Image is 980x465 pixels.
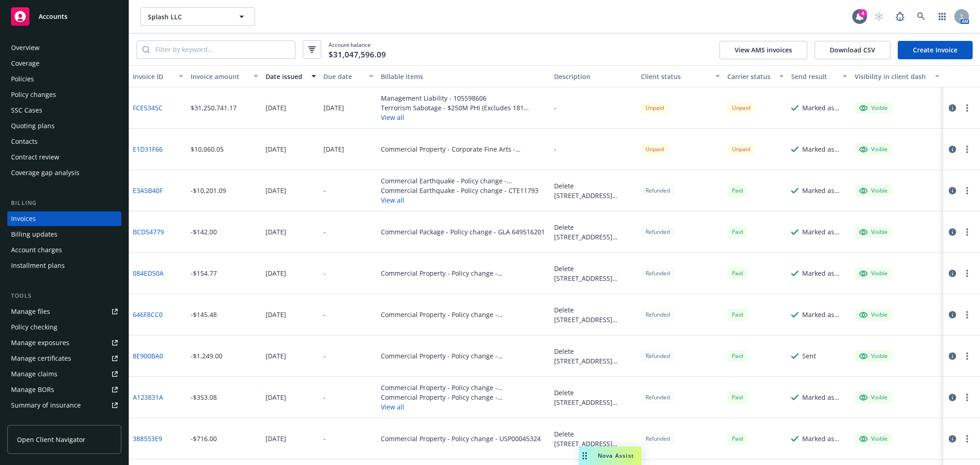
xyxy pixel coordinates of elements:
button: View all [381,113,547,122]
a: Start snowing [870,7,888,26]
div: Carrier status [727,72,773,81]
div: Manage BORs [11,382,54,397]
a: Invoices [7,211,121,226]
div: Delete [STREET_ADDRESS] Locations Eff [DATE] [554,429,634,448]
div: Commercial Property - Policy change - 78A3PP000010701 [381,310,547,319]
div: Description [554,72,634,81]
div: Commercial Property - Policy change - B128416688W24 [381,392,547,402]
div: Billing updates [11,227,57,242]
a: Manage exposures [7,335,121,350]
div: Drag to move [579,447,590,465]
a: Policy changes [7,87,121,102]
div: Visible [859,104,888,112]
a: Coverage [7,56,121,71]
div: Refunded [641,391,674,403]
div: Send result [791,72,837,81]
div: [DATE] [266,103,286,113]
a: Account charges [7,243,121,257]
a: Accounts [7,4,121,29]
a: E1D31F66 [133,144,163,154]
div: Delete [STREET_ADDRESS] Locations Eff [DATE] [554,264,634,283]
a: 646F8CC0 [133,310,163,319]
div: [DATE] [266,434,286,443]
button: Billable items [377,65,550,87]
a: Manage BORs [7,382,121,397]
div: Paid [727,226,748,238]
div: $31,250,741.17 [191,103,237,113]
div: Paid [727,185,748,196]
div: - [554,103,556,113]
div: Refunded [641,185,674,196]
div: Commercial Property - Policy change - MAUD37442173010 [381,351,547,361]
div: Marked as sent [802,144,847,154]
button: Send result [787,65,851,87]
div: Contract review [11,150,59,164]
button: Download CSV [815,41,890,59]
div: Unpaid [641,102,668,113]
span: Paid [727,391,748,403]
div: Visible [859,393,888,402]
div: Refunded [641,350,674,362]
div: - [554,144,556,154]
a: A123831A [133,392,163,402]
div: Delete [STREET_ADDRESS] policy# GLA 6495162 01 endt9 v6 [554,222,634,242]
button: Visibility in client dash [851,65,943,87]
div: Commercial Property - Policy change - USP00045324 [381,434,541,443]
div: [DATE] [323,144,344,154]
a: Search [912,7,930,26]
a: Report a Bug [891,7,909,26]
div: Unpaid [641,143,668,155]
div: - [323,434,326,443]
div: Contacts [11,134,38,149]
div: Unpaid [727,143,755,155]
div: Billable items [381,72,547,81]
div: 4 [859,9,867,17]
span: Nova Assist [598,452,634,459]
div: Quoting plans [11,119,55,133]
div: Terrorism Sabotage - $250M PHI (Excludes 181 [GEOGRAPHIC_DATA]) - WTLS20007205 [381,103,547,113]
div: Billing [7,198,121,208]
div: [DATE] [266,392,286,402]
span: $31,047,596.09 [329,49,386,61]
div: Visible [859,269,888,278]
div: - [323,392,326,402]
a: 084ED50A [133,268,164,278]
div: Marked as sent [802,227,847,237]
div: Paid [727,350,748,362]
div: - [323,268,326,278]
a: Installment plans [7,258,121,273]
span: Open Client Navigator [17,435,85,444]
div: Delete [STREET_ADDRESS] Locations Eff [DATE]- Allrisk [554,346,634,366]
div: [DATE] [266,227,286,237]
div: Commercial Property - Policy change - B128429614W24 [381,383,547,392]
a: Create Invoice [898,41,973,59]
a: BCD54779 [133,227,164,237]
div: Policy changes [11,87,56,102]
div: Visible [859,145,888,153]
div: -$145.48 [191,310,217,319]
button: View all [381,402,547,412]
div: - [323,186,326,195]
div: Commercial Earthquake - Policy change - CTE11793 [381,186,547,195]
button: Due date [320,65,378,87]
a: Policies [7,72,121,86]
div: Visible [859,311,888,319]
div: -$10,201.09 [191,186,226,195]
a: Overview [7,40,121,55]
a: Contract review [7,150,121,164]
a: Manage claims [7,367,121,381]
div: Sent [802,351,816,361]
div: Manage certificates [11,351,71,366]
div: Summary of insurance [11,398,81,413]
div: SSC Cases [11,103,42,118]
div: Invoice amount [191,72,248,81]
button: Splash LLC [140,7,255,26]
div: Unpaid [727,102,755,113]
div: Refunded [641,226,674,238]
button: Invoice ID [129,65,187,87]
div: Paid [727,309,748,320]
a: 388553E9 [133,434,162,443]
